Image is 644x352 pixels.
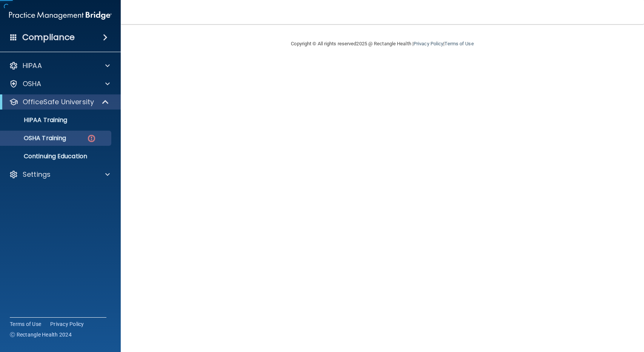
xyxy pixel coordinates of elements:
[23,61,42,70] p: HIPAA
[9,79,110,88] a: OSHA
[50,320,84,328] a: Privacy Policy
[9,61,110,70] a: HIPAA
[5,116,67,124] p: HIPAA Training
[23,170,51,179] p: Settings
[10,331,72,338] span: Ⓒ Rectangle Health 2024
[87,134,96,143] img: danger-circle.6113f641.png
[444,41,473,46] a: Terms of Use
[5,134,66,142] p: OSHA Training
[9,8,112,23] img: PMB logo
[10,320,41,328] a: Terms of Use
[413,41,443,46] a: Privacy Policy
[9,97,109,107] a: OfficeSafe University
[245,32,520,56] div: Copyright © All rights reserved 2025 @ Rectangle Health | |
[5,153,108,160] p: Continuing Education
[23,79,41,88] p: OSHA
[9,170,110,179] a: Settings
[23,97,94,107] p: OfficeSafe University
[22,32,75,43] h4: Compliance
